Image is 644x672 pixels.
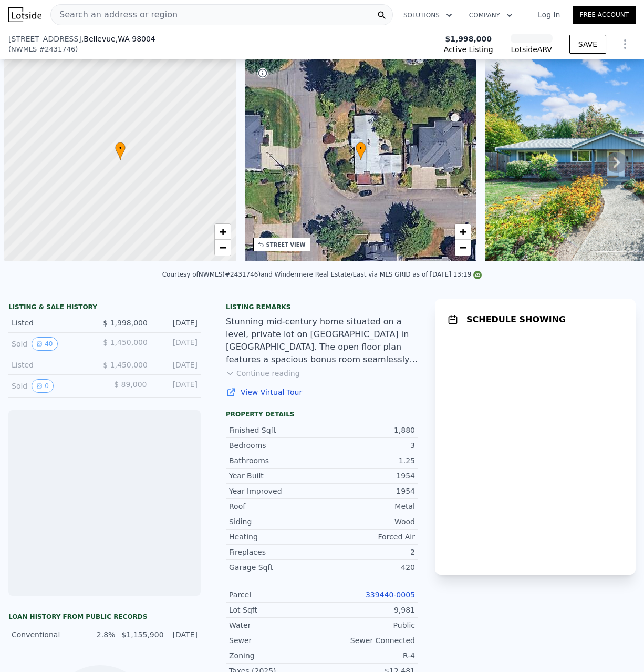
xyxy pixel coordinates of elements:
span: NWMLS [11,44,37,55]
div: Year Built [229,471,322,481]
span: $ 89,000 [114,380,147,389]
span: − [219,241,226,254]
span: • [115,144,126,153]
div: Listed [12,318,95,328]
span: # 2431746 [39,44,75,55]
div: Loan history from public records [8,613,201,621]
div: Water [229,620,322,630]
button: Company [461,6,521,25]
span: + [460,225,466,238]
div: Public [322,620,415,630]
div: Roof [229,501,322,512]
div: 1954 [322,486,415,496]
div: 1954 [322,471,415,481]
img: Lotside [8,7,41,22]
a: Zoom in [215,224,231,240]
div: [DATE] [156,318,198,328]
div: [DATE] [165,629,198,640]
div: 1,880 [322,425,415,435]
span: • [356,144,366,153]
div: Sewer [229,635,322,646]
a: Zoom out [455,240,471,256]
div: Finished Sqft [229,425,322,435]
a: View Virtual Tour [226,387,418,398]
div: Property details [226,410,418,419]
div: 2 [322,547,415,557]
a: Zoom in [455,224,471,240]
div: Listing remarks [226,303,418,311]
span: , WA 98004 [116,35,155,43]
div: Heating [229,532,322,542]
div: Year Improved [229,486,322,496]
span: [STREET_ADDRESS] [8,34,81,44]
div: R-4 [322,650,415,661]
button: SAVE [569,35,606,54]
a: Zoom out [215,240,231,256]
span: Search an address or region [51,8,178,21]
div: Courtesy of NWMLS (#2431746) and Windermere Real Estate/East via MLS GRID as of [DATE] 13:19 [162,271,482,278]
div: Sold [12,337,95,351]
div: Conventional [12,629,77,640]
div: Siding [229,516,322,527]
div: Wood [322,516,415,527]
h1: SCHEDULE SHOWING [466,313,566,326]
div: • [115,142,126,160]
span: $ 1,998,000 [103,319,148,327]
a: Log In [525,9,573,20]
div: Sewer Connected [322,635,415,646]
button: View historical data [32,337,57,351]
button: View historical data [32,379,54,393]
div: LISTING & SALE HISTORY [8,303,201,313]
div: 3 [322,440,415,451]
span: , Bellevue [81,34,155,44]
button: Show Options [615,34,636,55]
span: $ 1,450,000 [103,361,148,369]
span: $1,998,000 [445,34,492,44]
div: Sold [12,379,96,393]
div: Metal [322,501,415,512]
div: [DATE] [155,379,198,393]
div: 9,981 [322,605,415,615]
button: Continue reading [226,368,300,379]
a: Free Account [573,6,636,24]
div: Garage Sqft [229,562,322,573]
img: NWMLS Logo [473,271,482,279]
span: $ 1,450,000 [103,338,148,347]
span: Active Listing [444,44,493,55]
div: Zoning [229,650,322,661]
button: Solutions [395,6,461,25]
div: Listed [12,360,95,370]
div: [DATE] [156,360,198,370]
div: Forced Air [322,532,415,542]
span: + [219,225,226,238]
a: 339440-0005 [366,590,415,599]
div: $1,155,900 [121,629,159,640]
span: − [460,241,466,254]
div: STREET VIEW [266,241,306,249]
div: Fireplaces [229,547,322,557]
div: 1.25 [322,455,415,466]
div: Parcel [229,589,322,600]
div: 2.8% [83,629,116,640]
div: Bathrooms [229,455,322,466]
div: Stunning mid-century home situated on a level, private lot on [GEOGRAPHIC_DATA] in [GEOGRAPHIC_DA... [226,315,418,366]
div: Lot Sqft [229,605,322,615]
div: 420 [322,562,415,573]
div: • [356,142,366,160]
div: ( ) [8,44,78,55]
div: [DATE] [156,337,198,351]
div: Bedrooms [229,440,322,451]
span: Lotside ARV [511,44,553,55]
